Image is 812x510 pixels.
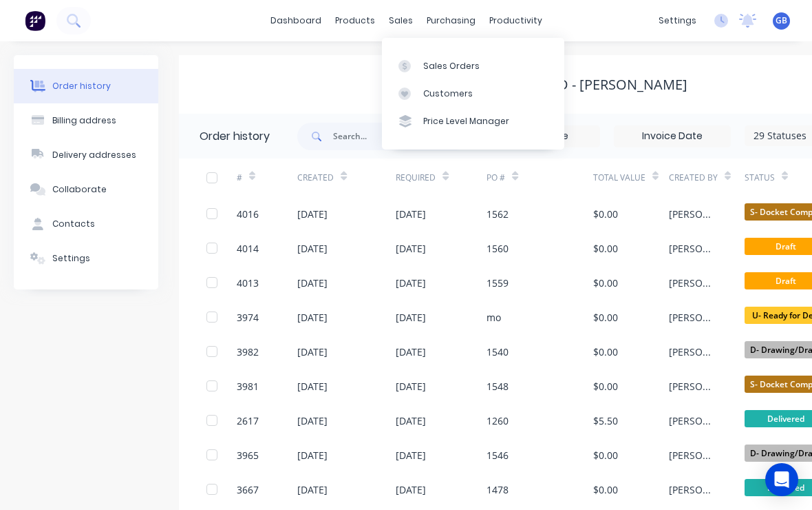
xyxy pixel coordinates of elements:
[396,276,426,290] div: [DATE]
[487,241,509,256] div: 1560
[593,172,645,184] div: Total Value
[765,463,798,496] div: Open Intercom Messenger
[25,10,45,31] img: Factory
[593,482,618,497] div: $0.00
[14,172,158,207] button: Collaborate
[396,482,426,497] div: [DATE]
[776,14,787,27] span: GB
[200,128,270,145] div: Order history
[396,241,426,256] div: [DATE]
[382,108,564,135] a: Price Level Manager
[482,10,549,31] div: productivity
[382,10,420,31] div: sales
[652,10,703,31] div: settings
[396,414,426,428] div: [DATE]
[593,241,618,256] div: $0.00
[297,241,328,256] div: [DATE]
[669,172,718,184] div: Created By
[487,276,509,290] div: 1559
[264,10,328,31] a: dashboard
[14,69,158,103] button: Order history
[669,310,717,325] div: [PERSON_NAME]
[297,482,328,497] div: [DATE]
[14,207,158,241] button: Contacts
[297,414,328,428] div: [DATE]
[593,207,618,221] div: $0.00
[52,80,111,92] div: Order history
[297,207,328,221] div: [DATE]
[593,414,618,428] div: $5.50
[396,345,426,359] div: [DATE]
[396,172,436,184] div: Required
[14,241,158,276] button: Settings
[237,159,297,196] div: #
[669,207,717,221] div: [PERSON_NAME]
[423,88,473,100] div: Customers
[487,482,509,497] div: 1478
[237,482,259,497] div: 3667
[669,379,717,394] div: [PERSON_NAME]
[297,345,328,359] div: [DATE]
[487,448,509,462] div: 1546
[237,448,259,462] div: 3965
[593,345,618,359] div: $0.00
[396,207,426,221] div: [DATE]
[52,149,136,161] div: Delivery addresses
[237,414,259,428] div: 2617
[382,80,564,108] a: Customers
[52,252,90,265] div: Settings
[593,379,618,394] div: $0.00
[487,172,505,184] div: PO #
[593,159,669,196] div: Total Value
[297,276,328,290] div: [DATE]
[396,379,426,394] div: [DATE]
[487,207,509,221] div: 1562
[593,276,618,290] div: $0.00
[52,183,107,196] div: Collaborate
[420,10,482,31] div: purchasing
[669,276,717,290] div: [PERSON_NAME]
[487,379,509,394] div: 1548
[615,126,730,147] input: Invoice Date
[14,138,158,172] button: Delivery addresses
[237,241,259,256] div: 4014
[487,345,509,359] div: 1540
[237,207,259,221] div: 4016
[396,310,426,325] div: [DATE]
[297,448,328,462] div: [DATE]
[396,159,487,196] div: Required
[237,345,259,359] div: 3982
[593,448,618,462] div: $0.00
[745,172,775,184] div: Status
[396,448,426,462] div: [DATE]
[297,159,396,196] div: Created
[382,52,564,79] a: Sales Orders
[487,414,509,428] div: 1260
[423,60,480,72] div: Sales Orders
[333,123,469,150] input: Search...
[328,10,382,31] div: products
[297,310,328,325] div: [DATE]
[423,115,509,127] div: Price Level Manager
[52,114,116,127] div: Billing address
[297,172,334,184] div: Created
[669,448,717,462] div: [PERSON_NAME]
[237,172,242,184] div: #
[669,345,717,359] div: [PERSON_NAME]
[487,310,501,325] div: mo
[669,414,717,428] div: [PERSON_NAME]
[237,310,259,325] div: 3974
[14,103,158,138] button: Billing address
[593,310,618,325] div: $0.00
[669,482,717,497] div: [PERSON_NAME]
[669,159,745,196] div: Created By
[455,76,687,93] div: Indetail Pty Ltd - [PERSON_NAME]
[487,159,592,196] div: PO #
[237,276,259,290] div: 4013
[52,218,95,230] div: Contacts
[237,379,259,394] div: 3981
[297,379,328,394] div: [DATE]
[669,241,717,256] div: [PERSON_NAME]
